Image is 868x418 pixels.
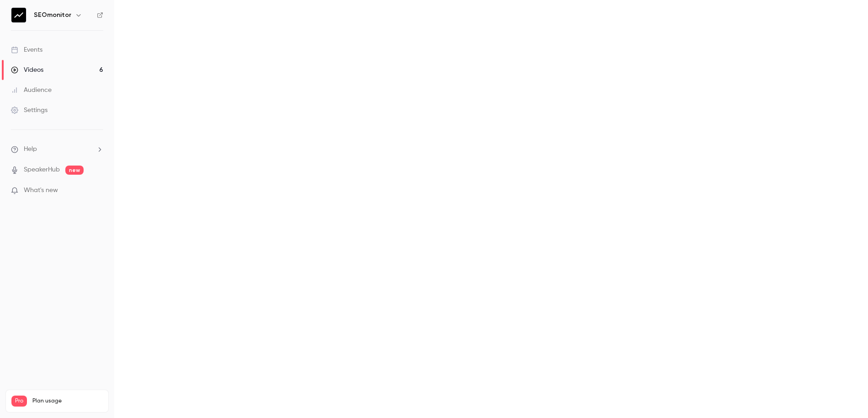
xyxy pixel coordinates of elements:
div: Events [11,45,42,54]
a: SpeakerHub [24,165,60,175]
span: Plan usage [32,397,103,405]
iframe: Noticeable Trigger [92,187,103,195]
span: Pro [11,396,27,407]
div: Videos [11,65,43,75]
h6: SEOmonitor [34,11,71,20]
img: SEOmonitor [11,8,26,22]
span: Help [24,145,37,154]
span: What's new [24,186,58,195]
div: Audience [11,86,52,95]
div: Settings [11,106,48,115]
span: new [65,166,84,175]
li: help-dropdown-opener [11,145,103,154]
